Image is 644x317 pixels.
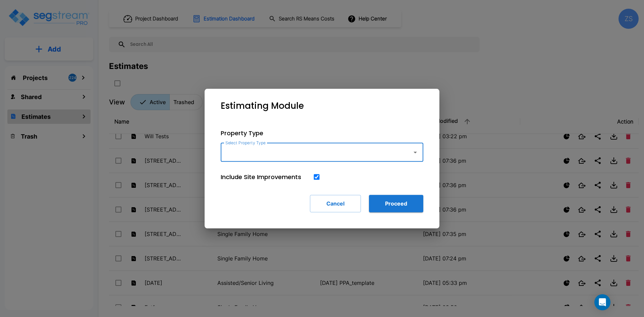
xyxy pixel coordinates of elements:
[310,195,361,212] button: Cancel
[225,140,266,146] label: Select Property Type
[369,195,423,212] button: Proceed
[221,129,423,138] p: Property Type
[594,294,610,310] div: Open Intercom Messenger
[221,99,304,112] p: Estimating Module
[221,172,301,181] p: Include Site Improvements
